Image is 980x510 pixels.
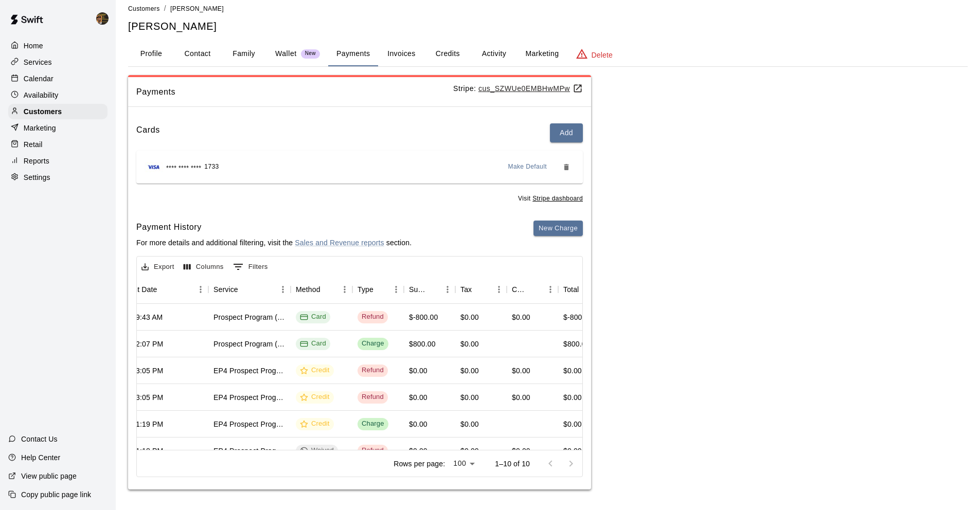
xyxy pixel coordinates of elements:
img: Credit card brand logo [145,162,163,172]
div: Jul 13, 2025, 3:05 PM [111,366,163,376]
a: Customers [128,4,160,12]
p: Services [24,57,52,67]
div: Tax [460,275,472,304]
div: Tax [455,275,507,304]
div: Aug 11, 2025, 2:07 PM [111,339,163,349]
button: Sort [238,282,253,297]
div: EP4 Prospect Program Hitting ( ages 13-15 ) [213,446,286,456]
button: Family [221,42,267,66]
button: Remove [558,159,575,175]
div: $0.00 [512,312,530,322]
p: Availability [24,90,59,100]
div: Service [213,275,238,304]
button: New Charge [533,221,583,236]
div: Prospect Program ( 13 Sessions a Month ) [213,339,286,349]
a: Home [8,38,108,53]
p: Reports [24,156,49,166]
button: Invoices [378,42,424,66]
div: $0.00 [460,392,479,403]
p: View public page [21,471,77,481]
div: $0.00 [563,392,582,403]
div: EP4 Prospect Program Hitting ( ages 13-15 ) [213,392,286,403]
div: $0.00 [563,366,582,376]
p: Copy public page link [21,489,91,500]
div: Charge [362,419,384,429]
button: Make Default [504,159,551,175]
div: $0.00 [409,366,427,376]
div: $0.00 [460,419,479,429]
p: Stripe: [453,83,583,94]
button: Menu [491,282,507,297]
button: Sort [472,282,486,297]
div: $0.00 [409,419,427,429]
p: Delete [592,50,613,60]
button: Payments [328,42,378,66]
span: 1733 [204,162,219,172]
p: Home [24,41,43,51]
nav: breadcrumb [128,3,968,14]
div: $0.00 [409,446,427,456]
div: $800.00 [563,339,590,349]
div: Subtotal [404,275,455,304]
p: For more details and additional filtering, visit the section. [136,238,412,248]
a: Customers [8,104,108,119]
div: Method [296,275,320,304]
p: Help Center [21,452,60,463]
div: Jul 11, 2025, 1:18 PM [111,446,163,456]
a: Availability [8,87,108,103]
div: $-800.00 [409,312,438,322]
a: cus_SZWUe0EMBHwMPw [478,84,583,93]
div: Settings [8,170,108,185]
div: Francisco Gracesqui [94,8,116,29]
button: Menu [440,282,455,297]
a: Marketing [8,120,108,136]
div: Jul 11, 2025, 1:19 PM [111,419,163,429]
button: Menu [337,282,352,297]
button: Menu [543,282,558,297]
span: Make Default [508,162,547,172]
button: Menu [275,282,291,297]
button: Menu [388,282,404,297]
div: $0.00 [563,419,582,429]
div: Total [563,275,579,304]
a: Services [8,54,108,70]
button: Export [139,259,177,275]
div: Refund [362,366,384,375]
a: Calendar [8,71,108,86]
button: Sort [528,282,543,297]
p: Calendar [24,74,54,84]
div: basic tabs example [128,42,968,66]
div: Credit [300,392,330,402]
span: New [301,50,320,57]
button: Sort [320,282,335,297]
h5: [PERSON_NAME] [128,20,968,33]
div: $0.00 [512,392,530,403]
p: 1–10 of 10 [495,459,530,469]
div: $0.00 [460,312,479,322]
div: Charge [362,339,384,349]
a: Stripe dashboard [532,195,583,202]
p: Wallet [275,48,297,59]
div: Service [208,275,291,304]
div: Custom Fee [512,275,528,304]
button: Activity [471,42,517,66]
p: Contact Us [21,434,58,444]
button: Credits [424,42,471,66]
div: $0.00 [460,339,479,349]
div: Reports [8,153,108,169]
div: EP4 Prospect Program Hitting ( ages 13-15 ) [213,366,286,376]
div: Refund [362,446,384,456]
p: Rows per page: [394,459,445,469]
div: $0.00 [409,392,427,403]
div: Waived [300,446,334,456]
h6: Cards [136,123,160,142]
button: Marketing [517,42,567,66]
li: / [164,3,166,14]
button: Sort [579,282,593,297]
span: Payments [136,85,453,99]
